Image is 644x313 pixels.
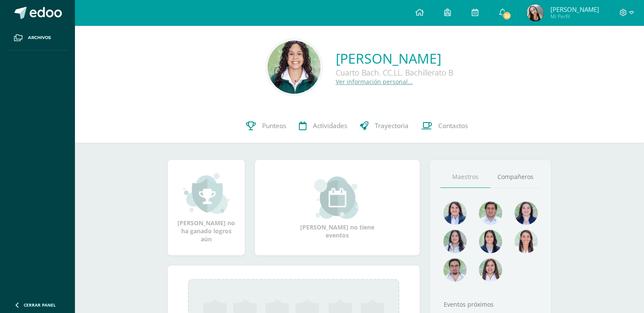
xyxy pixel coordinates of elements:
[415,109,474,143] a: Contactos
[527,4,544,21] img: 0d271ca833bfefe002d6927676b61406.png
[443,258,467,282] img: d7e1be39c7a5a7a89cfb5608a6c66141.png
[336,78,413,86] a: Ver información personal...
[443,230,467,253] img: 1934cc27df4ca65fd091d7882280e9dd.png
[550,5,599,14] span: [PERSON_NAME]
[354,109,415,143] a: Trayectoria
[7,25,68,50] a: Archivos
[502,11,511,20] span: 32
[514,230,538,253] img: 38d188cc98c34aa903096de2d1c9671e.png
[550,13,599,20] span: Mi Perfil
[479,201,502,225] img: 1e7bfa517bf798cc96a9d855bf172288.png
[262,121,286,130] span: Punteos
[479,230,502,253] img: d4e0c534ae446c0d00535d3bb96704e9.png
[183,172,229,215] img: achievement_small.png
[438,121,468,130] span: Contactos
[240,109,293,143] a: Punteos
[443,201,467,225] img: 4477f7ca9110c21fc6bc39c35d56baaa.png
[295,176,380,239] div: [PERSON_NAME] no tiene eventos
[176,172,236,243] div: [PERSON_NAME] no ha ganado logros aún
[28,34,51,41] span: Archivos
[440,166,490,188] a: Maestros
[375,121,409,130] span: Trayectoria
[313,121,347,130] span: Actividades
[336,49,453,67] a: [PERSON_NAME]
[440,300,540,308] div: Eventos próximos
[514,201,538,225] img: 468d0cd9ecfcbce804e3ccd48d13f1ad.png
[24,302,56,308] span: Cerrar panel
[336,67,453,78] div: Cuarto Bach. CC.LL. Bachillerato B
[268,41,321,94] img: c8c9c513f5ffe4d23841f6eb726ddfad.png
[479,258,502,282] img: 1be4a43e63524e8157c558615cd4c825.png
[293,109,354,143] a: Actividades
[314,176,360,219] img: event_small.png
[490,166,540,188] a: Compañeros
